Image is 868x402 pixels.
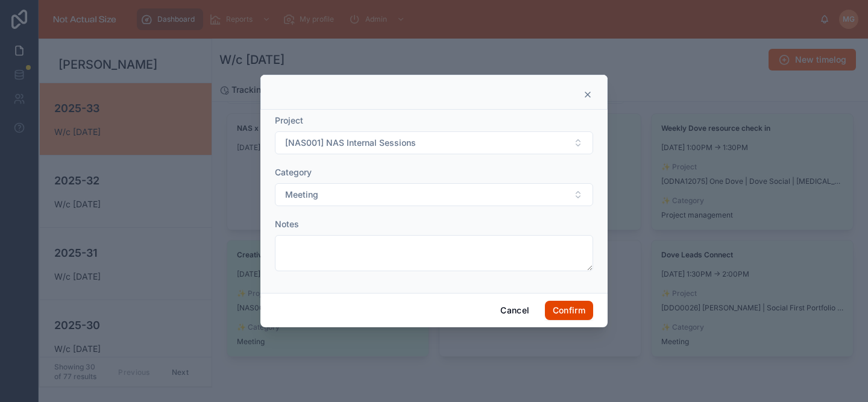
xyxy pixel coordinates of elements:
button: Select Button [275,183,593,206]
span: Project [275,115,303,125]
span: Meeting [285,189,318,201]
span: [NAS001] NAS Internal Sessions [285,137,416,149]
span: Notes [275,219,299,229]
button: Confirm [545,301,593,320]
button: Select Button [275,131,593,154]
span: Category [275,167,312,177]
button: Cancel [492,301,537,320]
